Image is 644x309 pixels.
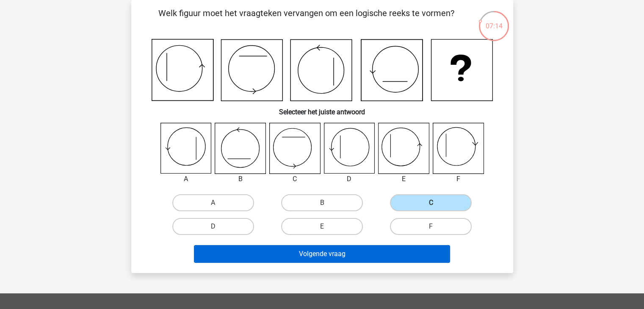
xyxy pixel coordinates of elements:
h6: Selecteer het juiste antwoord [145,101,500,116]
div: B [208,174,272,184]
div: C [263,174,327,184]
div: 07:14 [478,10,510,31]
label: C [390,194,472,211]
div: F [426,174,490,184]
label: E [281,218,363,235]
p: Welk figuur moet het vraagteken vervangen om een logische reeks te vormen? [145,7,468,32]
label: D [172,218,254,235]
label: B [281,194,363,211]
label: F [390,218,472,235]
div: A [154,174,218,184]
div: D [318,174,381,184]
button: Volgende vraag [194,245,450,263]
label: A [172,194,254,211]
div: E [372,174,436,184]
